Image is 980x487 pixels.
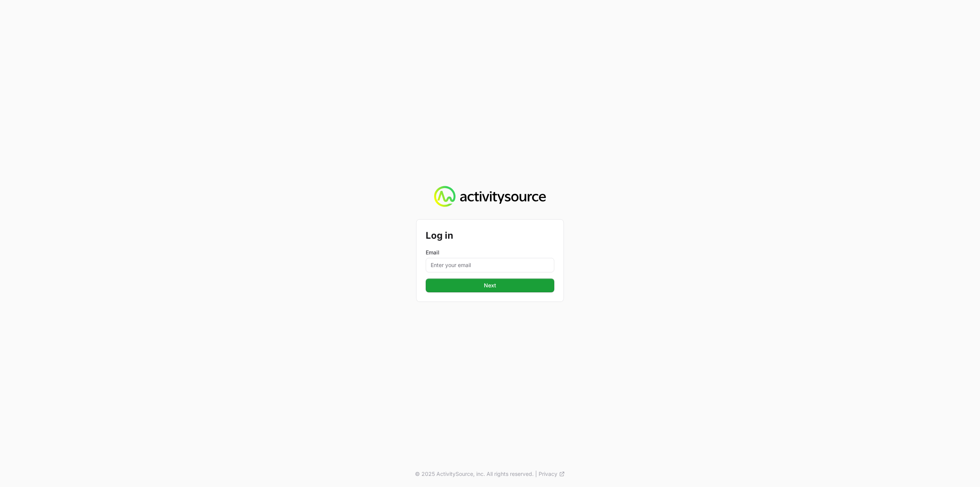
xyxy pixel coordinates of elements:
[426,258,554,272] input: Enter your email
[535,470,537,478] span: |
[426,229,554,243] h2: Log in
[434,186,546,207] img: Activity Source
[426,249,554,256] label: Email
[484,281,496,290] span: Next
[539,470,565,478] a: Privacy
[415,470,534,478] p: © 2025 ActivitySource, inc. All rights reserved.
[426,279,554,292] button: Next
